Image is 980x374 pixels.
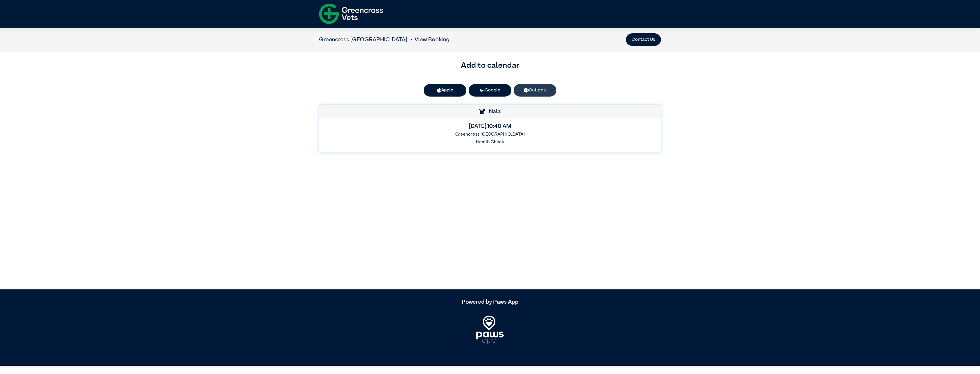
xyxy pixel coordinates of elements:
a: Outlook [514,84,556,97]
h6: Health Check [324,140,656,145]
button: Contact Us [626,33,661,46]
span: Nala [486,109,501,114]
h6: Greencross [GEOGRAPHIC_DATA] [324,132,656,137]
button: Apple [424,84,466,97]
h5: Powered by Paws App [319,299,661,305]
a: Greencross [GEOGRAPHIC_DATA] [319,37,407,42]
li: View Booking [407,35,450,44]
nav: breadcrumb [319,35,450,44]
h3: Add to calendar [319,60,661,71]
img: PawsApp [476,316,504,344]
img: f-logo [319,1,383,26]
h5: [DATE] , 10:40 AM [324,123,656,130]
a: Google [469,84,511,97]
